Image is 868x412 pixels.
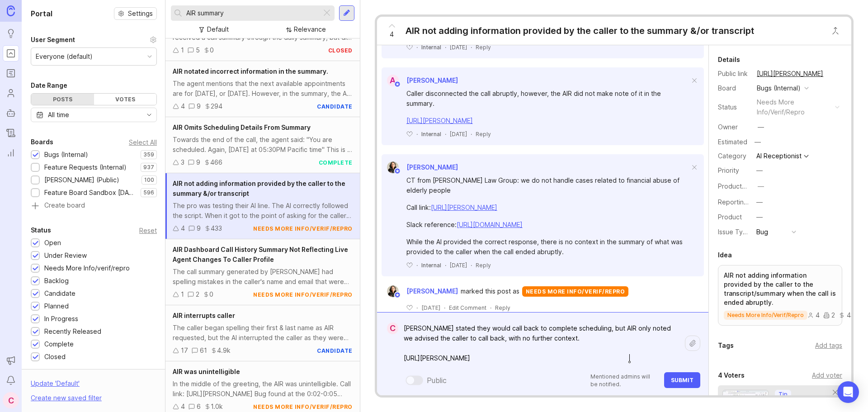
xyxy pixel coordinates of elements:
div: CT from [PERSON_NAME] Law Group: we do not handle cases related to financial abuse of elderly people [406,175,689,195]
div: · [445,130,446,138]
img: member badge [394,81,401,88]
time: [DATE] [450,262,467,269]
div: 17 [181,346,188,355]
a: A[PERSON_NAME] [382,75,458,86]
div: Feature Board Sandbox [DATE] [44,188,136,198]
div: — [756,212,763,222]
p: 596 [143,189,154,196]
img: Ysabelle Eugenio [387,285,399,297]
label: Product [718,213,742,221]
div: Slack reference: [406,220,689,230]
div: Idea [718,250,732,260]
div: Reset [139,228,157,233]
div: Public [427,375,447,386]
a: [URL][PERSON_NAME] [754,68,826,80]
a: [URL][PERSON_NAME] [431,204,497,211]
div: 433 [211,223,222,233]
span: [PERSON_NAME] [406,163,458,171]
div: candidate [317,347,353,355]
div: Reply [476,130,491,138]
div: 2 [196,289,199,299]
div: · [471,130,472,138]
a: Users [3,85,19,101]
div: 294 [211,101,222,111]
div: While the AI provided the correct response, there is no context in the summary of what was provid... [406,237,689,257]
div: All time [48,110,69,120]
div: Closed [44,352,66,362]
div: The pro was testing their AI line. The AI correctly followed the script. When it got to the point... [173,201,353,221]
span: Settings [128,9,153,18]
button: C [3,392,19,408]
label: Issue Type [718,228,751,236]
a: AIR notated incorrect information in the summary.The agent mentions that the next available appoi... [165,61,360,117]
div: The agent mentions that the next available appointments are for [DATE], or [DATE]. However, in th... [173,79,353,99]
a: Create board [31,202,157,210]
div: [PERSON_NAME] (Public) [44,175,119,185]
p: 359 [143,151,154,158]
span: AIR notated incorrect information in the summary. [173,67,328,75]
div: The caller began spelling their first & last name as AIR requested, but the AI interrupted the ca... [173,323,353,343]
div: Add voter [812,370,842,380]
img: member badge [394,168,401,175]
div: Create new saved filter [31,393,102,403]
div: — [756,197,763,207]
div: Reply [476,261,491,269]
div: In Progress [44,314,78,324]
div: 0 [209,289,213,299]
div: · [471,43,472,51]
p: Tip [778,391,788,398]
div: A [387,75,399,86]
div: 4.9k [217,346,231,355]
div: Status [718,102,750,112]
div: Public link [718,69,750,79]
div: 3 [181,157,184,167]
div: 6 [197,402,201,412]
label: Reporting Team [718,198,766,206]
button: Settings [114,7,157,20]
div: needs more info/verif/repro [253,403,353,411]
div: Complete [44,339,74,349]
p: needs more info/verif/repro [727,312,804,319]
a: AIR not adding information provided by the caller to the summary &/or transcriptThe pro was testi... [165,173,360,239]
button: Announcements [3,352,19,369]
div: — [758,181,764,191]
div: Default [207,24,229,34]
div: — [756,166,763,175]
a: Ysabelle Eugenio[PERSON_NAME] [382,161,458,173]
div: 4 Voters [718,370,745,381]
div: Towards the end of the call, the agent said: "You are scheduled. Again, [DATE] at 05:30PM Pacific... [173,135,353,155]
div: Relevance [294,24,326,34]
svg: toggle icon [142,111,156,118]
div: complete [319,159,353,166]
div: Update ' Default ' [31,379,80,393]
a: Changelog [3,125,19,141]
img: Canny Home [7,5,15,16]
span: marked this post as [461,286,519,296]
div: 1 [181,45,184,55]
div: Category [718,151,750,161]
button: Submit [664,372,700,388]
div: Reply [476,43,491,51]
div: 4 [181,223,185,233]
div: AIR not adding information provided by the caller to the summary &/or transcript [406,24,754,37]
div: Details [718,54,740,65]
p: 100 [144,176,154,184]
div: · [490,304,491,312]
div: Caller disconnected the call abruptly, however, the AIR did not make note of it in the summary. [406,89,689,109]
a: [URL][PERSON_NAME] [406,117,473,124]
img: Ysabelle Eugenio [387,161,399,173]
div: Reply [495,304,510,312]
button: Notifications [3,372,19,388]
div: Recently Released [44,327,101,336]
div: Open [44,238,61,248]
div: — [758,122,764,132]
span: 4 [390,29,394,39]
div: — [752,136,764,148]
div: 0 [210,45,214,55]
div: 61 [200,346,207,355]
button: Close button [826,22,844,40]
a: Ysabelle Eugenio[PERSON_NAME] [382,285,461,297]
div: needs more info/verif/repro [757,97,831,117]
div: Tags [718,340,734,351]
div: 9 [197,223,201,233]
